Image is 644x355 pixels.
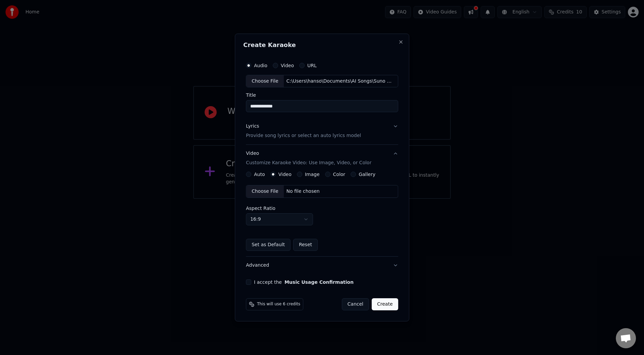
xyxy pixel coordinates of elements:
[246,93,398,98] label: Title
[246,206,398,211] label: Aspect Ratio
[359,172,375,177] label: Gallery
[246,123,259,130] div: Lyrics
[372,298,398,310] button: Create
[246,185,284,197] div: Choose File
[333,172,345,177] label: Color
[246,257,398,274] button: Advanced
[284,280,354,284] button: I accept the
[246,75,284,87] div: Choose File
[254,172,265,177] label: Auto
[246,118,398,145] button: LyricsProvide song lyrics or select an auto lyrics model
[246,160,371,166] p: Customize Karaoke Video: Use Image, Video, or Color
[257,302,300,307] span: This will use 6 credits
[307,63,317,68] label: URL
[254,63,267,68] label: Audio
[342,298,369,310] button: Cancel
[278,172,291,177] label: Video
[246,172,398,256] div: VideoCustomize Karaoke Video: Use Image, Video, or Color
[246,239,290,251] button: Set as Default
[246,133,361,139] p: Provide song lyrics or select an auto lyrics model
[246,150,371,167] div: Video
[305,172,320,177] label: Image
[293,239,318,251] button: Reset
[243,42,401,48] h2: Create Karaoke
[284,188,322,195] div: No file chosen
[281,63,294,68] label: Video
[284,78,398,85] div: C:\Users\hanso\Documents\AI Songs\Suno Music\Ban Tinh Cuoi\Ban Tinh Cuoi Bolero.wav
[254,280,354,284] label: I accept the
[246,145,398,172] button: VideoCustomize Karaoke Video: Use Image, Video, or Color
